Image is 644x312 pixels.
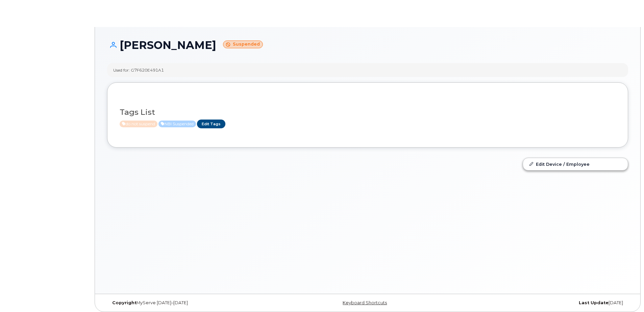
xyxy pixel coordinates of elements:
[113,67,164,73] div: Used for: G7F620E491A1
[197,120,225,128] a: Edit Tags
[120,121,157,127] span: Active
[107,300,281,306] div: MyServe [DATE]–[DATE]
[523,158,628,170] a: Edit Device / Employee
[107,39,628,51] h1: [PERSON_NAME]
[343,300,387,305] a: Keyboard Shortcuts
[454,300,628,306] div: [DATE]
[579,300,609,305] strong: Last Update
[223,41,263,48] small: Suspended
[158,121,196,127] span: Active
[112,300,137,305] strong: Copyright
[120,108,616,116] h3: Tags List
